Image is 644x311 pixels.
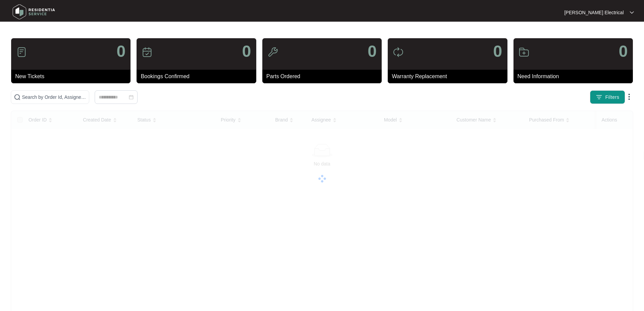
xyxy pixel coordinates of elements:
[625,93,633,101] img: dropdown arrow
[141,72,256,81] p: Bookings Confirmed
[22,93,86,101] input: Search by Order Id, Assignee Name, Customer Name, Brand and Model
[10,2,57,22] img: residentia service logo
[518,72,633,81] p: Need Information
[605,94,619,101] span: Filters
[493,43,502,60] p: 0
[267,47,278,58] img: icon
[392,72,507,81] p: Warranty Replacement
[519,47,529,58] img: icon
[266,72,382,81] p: Parts Ordered
[564,9,624,16] p: [PERSON_NAME] Electrical
[596,94,602,101] img: filter icon
[14,94,21,101] img: search-icon
[15,72,130,81] p: New Tickets
[630,11,634,14] img: dropdown arrow
[619,43,628,60] p: 0
[590,90,625,104] button: filter iconFilters
[393,47,404,58] img: icon
[367,43,377,60] p: 0
[117,43,126,60] p: 0
[16,47,27,58] img: icon
[142,47,152,58] img: icon
[242,43,251,60] p: 0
